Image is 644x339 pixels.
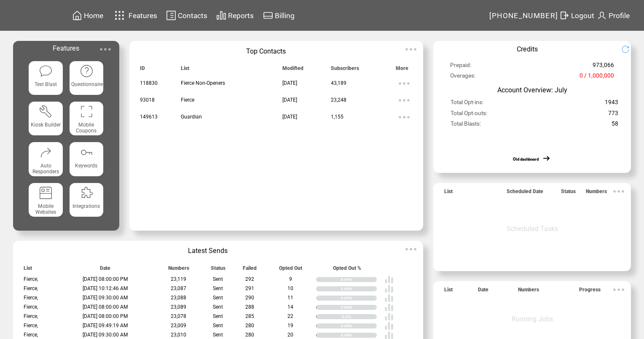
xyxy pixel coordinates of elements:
[213,276,223,282] span: Sent
[100,265,110,275] span: Date
[83,276,128,282] span: [DATE] 08:00:00 PM
[24,265,32,275] span: List
[213,304,223,310] span: Sent
[396,75,413,92] img: ellypsis.svg
[24,304,38,310] span: Fierce,
[512,315,553,323] span: Running Jobs
[245,285,254,291] span: 291
[513,157,539,161] a: Old dashboard
[507,225,558,233] span: Scheduled Tasks
[558,9,596,22] a: Logout
[341,296,377,301] div: 0.05%
[24,276,38,282] span: Fierce,
[450,62,471,72] span: Prepaid:
[71,9,105,22] a: Home
[246,47,286,55] span: Top Contacts
[171,323,186,328] span: 23,009
[70,183,103,217] a: Integrations
[213,295,223,301] span: Sent
[171,295,186,301] span: 23,088
[384,284,394,293] img: poll%20-%20white.svg
[181,80,225,86] span: Fierce Non-Openers
[39,145,53,159] img: auto-responders.svg
[571,11,594,20] span: Logout
[35,81,57,87] span: Text Blast
[140,114,158,120] span: 149613
[396,92,413,109] img: ellypsis.svg
[287,332,293,338] span: 20
[263,10,273,21] img: creidtcard.svg
[188,247,228,255] span: Latest Sends
[243,265,257,275] span: Failed
[287,285,293,291] span: 10
[71,81,103,87] span: Questionnaire
[39,105,53,118] img: tool%201.svg
[262,9,296,22] a: Billing
[29,183,62,217] a: Mobile Websites
[478,287,488,296] span: Date
[24,332,38,338] span: Fierce,
[178,11,207,20] span: Contacts
[341,277,377,282] div: 0.04%
[24,285,38,291] span: Fierce,
[384,293,394,303] img: poll%20-%20white.svg
[213,313,223,319] span: Sent
[517,45,538,53] span: Credits
[287,304,293,310] span: 14
[333,265,361,275] span: Opted Out %
[518,287,539,296] span: Numbers
[53,44,79,52] span: Features
[213,323,223,328] span: Sent
[341,305,377,310] div: 0.06%
[279,265,302,275] span: Opted Out
[396,109,413,126] img: ellypsis.svg
[75,163,97,169] span: Keywords
[76,122,97,134] span: Mobile Coupons
[24,323,38,328] span: Fierce,
[402,41,419,58] img: ellypsis.svg
[444,287,453,296] span: List
[507,188,543,198] span: Scheduled Date
[29,61,62,95] a: Text Blast
[171,313,186,319] span: 23,078
[612,120,618,131] span: 58
[129,11,157,20] span: Features
[396,65,408,75] span: More
[245,332,254,338] span: 280
[384,303,394,312] img: poll%20-%20white.svg
[80,105,94,118] img: coupons.svg
[228,11,254,20] span: Reports
[384,321,394,331] img: poll%20-%20white.svg
[215,9,255,22] a: Reports
[289,276,292,282] span: 9
[580,72,614,83] span: 0 / 1,000,000
[610,183,627,200] img: ellypsis.svg
[171,276,186,282] span: 23,119
[24,295,38,301] span: Fierce,
[245,295,254,301] span: 290
[287,295,293,301] span: 11
[384,312,394,321] img: poll%20-%20white.svg
[331,80,346,86] span: 43,189
[610,281,627,298] img: ellypsis.svg
[70,61,103,95] a: Questionnaire
[83,285,128,291] span: [DATE] 10:12:46 AM
[402,241,419,258] img: ellypsis.svg
[70,102,103,135] a: Mobile Coupons
[489,11,558,20] span: [PHONE_NUMBER]
[181,97,194,103] span: Fierce
[384,275,394,284] img: poll%20-%20white.svg
[216,10,226,21] img: chart.svg
[72,203,100,209] span: Integrations
[166,10,176,21] img: contacts.svg
[83,323,128,328] span: [DATE] 09:49:19 AM
[168,265,189,275] span: Numbers
[24,313,38,319] span: Fierce,
[29,102,62,135] a: Kiosk Builder
[341,286,377,291] div: 0.04%
[579,287,601,296] span: Progress
[213,285,223,291] span: Sent
[165,9,209,22] a: Contacts
[341,323,377,328] div: 0.08%
[451,99,483,109] span: Total Opt-ins:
